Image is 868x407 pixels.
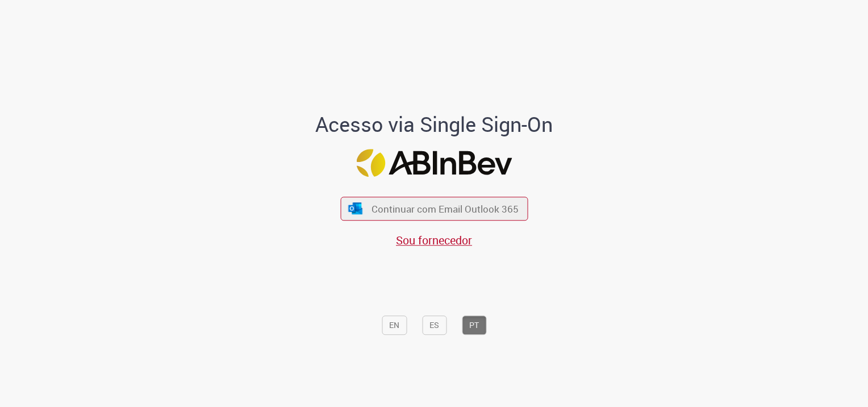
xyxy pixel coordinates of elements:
[462,315,486,335] button: PT
[422,315,446,335] button: ES
[348,202,364,214] img: ícone Azure/Microsoft 360
[356,149,512,177] img: Logo ABInBev
[340,197,528,221] button: ícone Azure/Microsoft 360 Continuar com Email Outlook 365
[277,113,592,136] h1: Acesso via Single Sign-On
[372,202,519,215] span: Continuar com Email Outlook 365
[396,232,472,248] a: Sou fornecedor
[382,315,407,335] button: EN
